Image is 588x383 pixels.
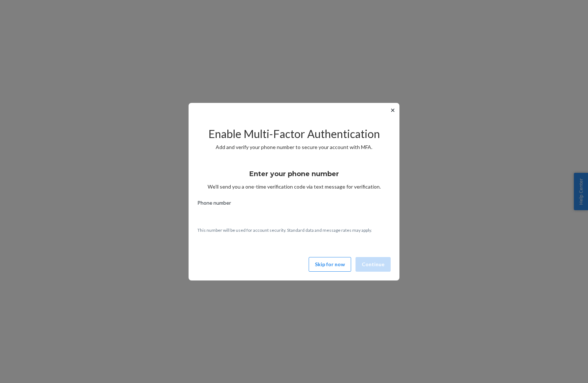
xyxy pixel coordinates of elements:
[356,257,391,272] button: Continue
[197,128,391,140] h2: Enable Multi-Factor Authentication
[309,257,351,272] button: Skip for now
[197,227,391,233] p: This number will be used for account security. Standard data and message rates may apply.
[197,144,391,151] p: Add and verify your phone number to secure your account with MFA.
[389,106,397,115] button: ✕
[249,169,339,179] h3: Enter your phone number
[197,163,391,190] div: We’ll send you a one-time verification code via text message for verification.
[197,199,231,209] span: Phone number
